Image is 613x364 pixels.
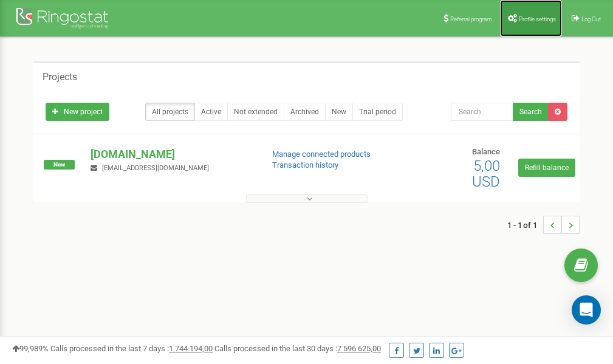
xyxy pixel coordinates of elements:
[450,16,492,22] span: Referral program
[46,103,109,121] a: New project
[44,160,75,170] span: New
[507,216,543,234] span: 1 - 1 of 1
[91,146,252,162] p: [DOMAIN_NAME]
[507,204,580,246] nav: ...
[513,103,549,121] button: Search
[102,164,209,172] span: [EMAIL_ADDRESS][DOMAIN_NAME]
[284,103,326,121] a: Archived
[519,16,556,22] span: Profile settings
[227,103,284,121] a: Not extended
[169,344,213,353] u: 1 744 194,00
[272,149,371,159] a: Manage connected products
[43,72,77,83] h5: Projects
[325,103,353,121] a: New
[451,103,513,121] input: Search
[272,160,338,170] a: Transaction history
[12,344,49,353] span: 99,989%
[572,295,601,325] div: Open Intercom Messenger
[194,103,228,121] a: Active
[337,344,381,353] u: 7 596 625,00
[145,103,195,121] a: All projects
[214,344,381,353] span: Calls processed in the last 30 days :
[472,157,500,190] span: 5,00 USD
[472,147,500,156] span: Balance
[352,103,403,121] a: Trial period
[581,16,601,22] span: Log Out
[518,159,575,177] a: Refill balance
[50,344,213,353] span: Calls processed in the last 7 days :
